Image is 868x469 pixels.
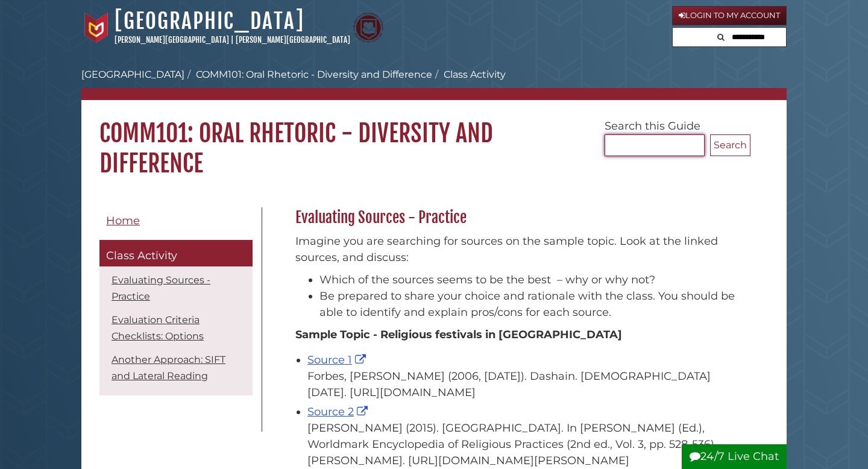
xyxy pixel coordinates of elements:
div: Forbes, [PERSON_NAME] (2006, [DATE]). Dashain. [DEMOGRAPHIC_DATA] [DATE]. [URL][DOMAIN_NAME] [307,368,744,401]
img: Calvin Theological Seminary [353,13,383,43]
strong: Sample Topic - Religious festivals in [GEOGRAPHIC_DATA] [295,328,622,341]
span: | [231,35,234,45]
button: 24/7 Live Chat [682,444,787,469]
a: COMM101: Oral Rhetoric - Diversity and Difference [196,69,432,80]
a: [GEOGRAPHIC_DATA] [115,8,304,34]
a: Login to My Account [672,6,787,25]
a: Source 2 [307,405,371,418]
a: [PERSON_NAME][GEOGRAPHIC_DATA] [115,35,229,45]
h1: COMM101: Oral Rhetoric - Diversity and Difference [81,100,787,178]
a: [PERSON_NAME][GEOGRAPHIC_DATA] [236,35,350,45]
li: Be prepared to share your choice and rationale with the class. You should be able to identify and... [319,288,744,321]
li: Which of the sources seems to be the best – why or why not? [319,272,744,288]
a: Home [99,207,253,234]
a: Class Activity [99,240,253,266]
span: Class Activity [106,249,177,262]
a: Source 1 [307,353,369,367]
button: Search [710,134,750,156]
div: [PERSON_NAME] (2015). [GEOGRAPHIC_DATA]. In [PERSON_NAME] (Ed.), Worldmark Encyclopedia of Religi... [307,420,744,469]
a: Evaluation Criteria Checklists: Options [112,314,204,342]
button: Search [714,28,728,44]
i: Search [717,33,725,41]
li: Class Activity [432,68,506,82]
a: Another Approach: SIFT and Lateral Reading [112,354,225,382]
nav: breadcrumb [81,68,787,100]
a: Evaluating Sources - Practice [112,274,210,302]
div: Guide Pages [99,207,253,401]
span: Home [106,214,140,227]
p: Imagine you are searching for sources on the sample topic. Look at the linked sources, and discuss: [295,233,744,266]
img: Calvin University [81,13,112,43]
h2: Evaluating Sources - Practice [289,208,750,227]
a: [GEOGRAPHIC_DATA] [81,69,184,80]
